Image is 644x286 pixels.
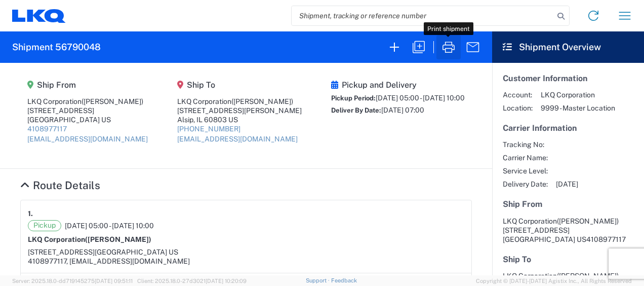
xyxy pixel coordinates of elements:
span: 9999 - Master Location [541,103,615,113]
span: LKQ Corporation [541,90,615,99]
h5: Ship From [27,80,148,90]
span: Client: 2025.18.0-27d3021 [137,278,247,284]
span: [STREET_ADDRESS] [28,248,95,256]
span: ([PERSON_NAME]) [557,272,619,280]
span: Service Level: [503,166,548,175]
span: Location: [503,103,533,113]
span: [DATE] [556,180,578,189]
span: ([PERSON_NAME]) [82,97,143,105]
strong: 1. [28,207,33,220]
div: 4108977117, [EMAIL_ADDRESS][DOMAIN_NAME] [28,257,464,266]
a: Feedback [331,277,357,283]
span: Delivery Date: [503,180,548,189]
span: [DATE] 07:00 [381,106,424,114]
div: [GEOGRAPHIC_DATA] US [27,115,148,124]
h5: Ship To [503,255,633,264]
span: Copyright © [DATE]-[DATE] Agistix Inc., All Rights Reserved [476,276,632,285]
span: [STREET_ADDRESS] [503,226,570,234]
h5: Pickup and Delivery [331,80,465,90]
h5: Customer Information [503,74,633,83]
span: [GEOGRAPHIC_DATA] US [95,248,178,256]
strong: LKQ Corporation [28,235,151,243]
div: LKQ Corporation [177,97,302,106]
span: Server: 2025.18.0-dd719145275 [12,278,133,284]
a: Hide Details [20,179,100,192]
span: ([PERSON_NAME]) [557,217,619,225]
span: Account: [503,90,533,99]
div: Alsip, IL 60803 US [177,115,302,124]
span: Tracking No: [503,140,548,149]
a: Support [306,277,331,283]
span: Carrier Name: [503,153,548,162]
span: ([PERSON_NAME]) [231,97,293,105]
address: [GEOGRAPHIC_DATA] US [503,217,633,244]
h2: Shipment 56790048 [12,41,101,53]
span: [DATE] 10:20:09 [206,278,247,284]
h5: Ship To [177,80,302,90]
span: [DATE] 05:00 - [DATE] 10:00 [65,221,154,230]
span: [DATE] 05:00 - [DATE] 10:00 [376,94,465,102]
header: Shipment Overview [492,31,644,63]
span: LKQ Corporation [503,217,557,225]
span: 4108977117 [586,235,626,243]
a: 4108977117 [27,125,67,133]
a: [EMAIL_ADDRESS][DOMAIN_NAME] [27,135,148,143]
span: Pickup [28,220,61,231]
h5: Carrier Information [503,123,633,133]
span: ([PERSON_NAME]) [85,235,151,243]
a: [PHONE_NUMBER] [177,125,240,133]
input: Shipment, tracking or reference number [292,6,554,25]
div: [STREET_ADDRESS] [27,106,148,115]
span: Deliver By Date: [331,106,381,114]
span: Pickup Period: [331,94,376,102]
a: [EMAIL_ADDRESS][DOMAIN_NAME] [177,135,298,143]
span: [DATE] 09:51:11 [95,278,133,284]
div: [STREET_ADDRESS][PERSON_NAME] [177,106,302,115]
div: LKQ Corporation [27,97,148,106]
h5: Ship From [503,199,633,209]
